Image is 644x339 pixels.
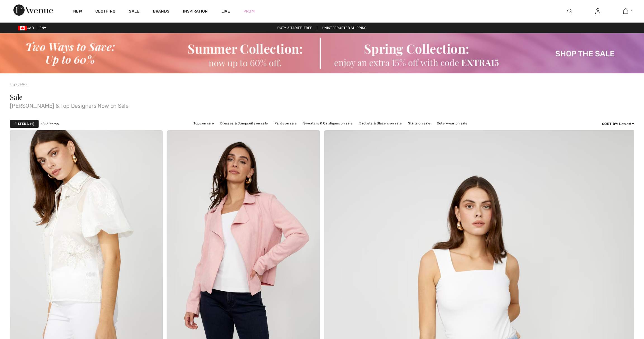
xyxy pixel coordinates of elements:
[221,8,230,14] a: Live
[217,120,271,127] a: Dresses & Jumpsuits on sale
[73,9,82,15] a: New
[10,82,28,86] a: Liquidation
[595,8,600,15] img: My Info
[612,8,639,15] a: 1
[10,92,23,102] span: Sale
[13,4,53,16] img: 1ère Avenue
[602,122,617,126] strong: Sort By
[591,8,605,15] a: Sign In
[41,121,59,126] span: 1816 items
[356,120,405,127] a: Jackets & Blazers on sale
[243,8,255,14] a: Prom
[272,120,300,127] a: Pants on sale
[567,8,572,15] img: search the website
[39,26,46,30] span: EN
[191,120,217,127] a: Tops on sale
[153,9,170,15] a: Brands
[129,9,139,15] a: Sale
[95,9,115,15] a: Clothing
[30,121,34,126] span: 1
[15,121,29,126] strong: Filters
[405,120,433,127] a: Skirts on sale
[602,121,634,126] div: : Newest
[18,26,27,30] img: Canadian Dollar
[18,26,36,30] span: CAD
[183,9,208,15] span: Inspiration
[10,101,634,109] span: [PERSON_NAME] & Top Designers Now on Sale
[631,9,632,14] span: 1
[434,120,470,127] a: Outerwear on sale
[300,120,355,127] a: Sweaters & Cardigans on sale
[623,8,628,15] img: My Bag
